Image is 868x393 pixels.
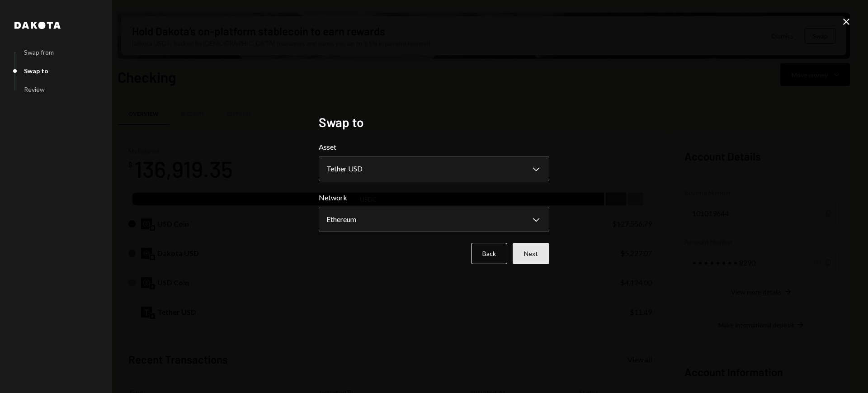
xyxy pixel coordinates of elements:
div: Swap from [24,48,54,56]
button: Network [319,207,549,232]
button: Asset [319,156,549,181]
div: Review [24,85,45,93]
button: Next [513,243,549,264]
div: Swap to [24,67,48,75]
h2: Swap to [319,114,549,131]
button: Back [471,243,507,264]
label: Network [319,192,549,203]
label: Asset [319,142,549,152]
